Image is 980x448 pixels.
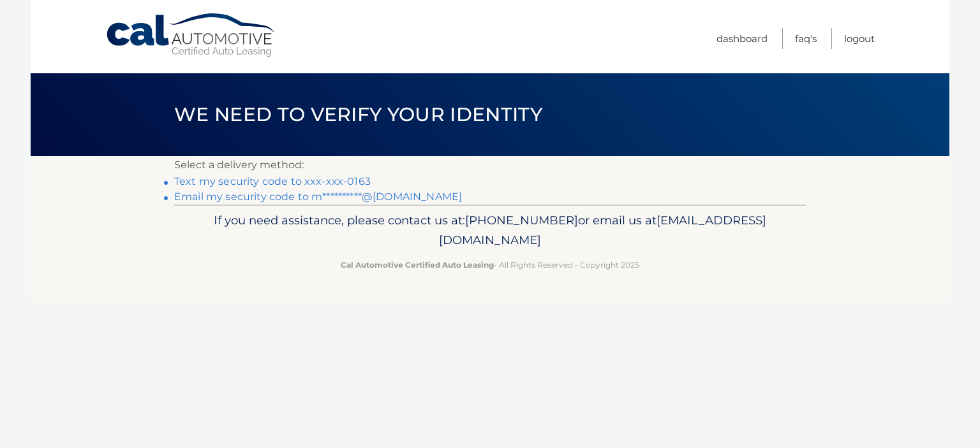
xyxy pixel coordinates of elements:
p: If you need assistance, please contact us at: or email us at [182,210,798,251]
p: Select a delivery method: [174,156,806,174]
a: FAQ's [795,28,817,49]
a: Text my security code to xxx-xxx-0163 [174,175,371,187]
a: Logout [844,28,875,49]
p: - All Rights Reserved - Copyright 2025 [182,258,798,271]
a: Dashboard [716,28,768,49]
strong: Cal Automotive Certified Auto Leasing [341,260,494,270]
a: Email my security code to m**********@[DOMAIN_NAME] [174,191,462,203]
span: [PHONE_NUMBER] [465,213,578,228]
a: Cal Automotive [105,13,278,58]
span: We need to verify your identity [174,103,542,126]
